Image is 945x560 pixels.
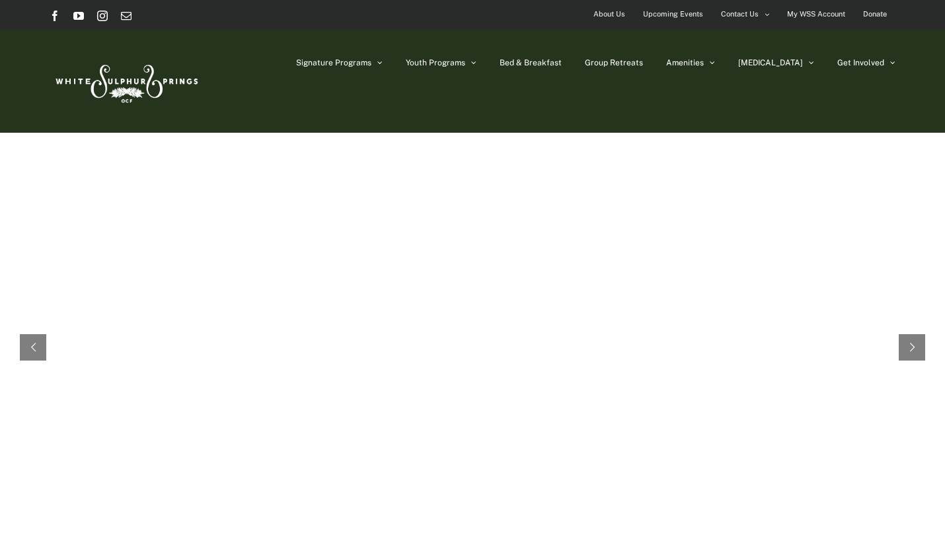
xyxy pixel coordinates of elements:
span: My WSS Account [787,5,845,24]
img: White Sulphur Springs Logo [50,50,202,112]
a: YouTube [73,11,84,21]
span: [MEDICAL_DATA] [738,59,803,67]
a: Amenities [666,30,715,96]
a: Youth Programs [406,30,476,96]
span: Bed & Breakfast [500,59,562,67]
a: Bed & Breakfast [500,30,562,96]
a: Email [121,11,132,21]
a: Signature Programs [296,30,383,96]
span: About Us [593,5,625,24]
span: Donate [863,5,887,24]
span: Youth Programs [406,59,465,67]
nav: Main Menu [296,30,895,96]
span: Signature Programs [296,59,371,67]
a: Group Retreats [585,30,643,96]
a: Get Involved [837,30,895,96]
span: Contact Us [721,5,759,24]
span: Amenities [666,59,704,67]
span: Upcoming Events [643,5,703,24]
span: Group Retreats [585,59,643,67]
span: Get Involved [837,59,884,67]
a: Facebook [50,11,60,21]
a: [MEDICAL_DATA] [738,30,814,96]
a: Instagram [97,11,108,21]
